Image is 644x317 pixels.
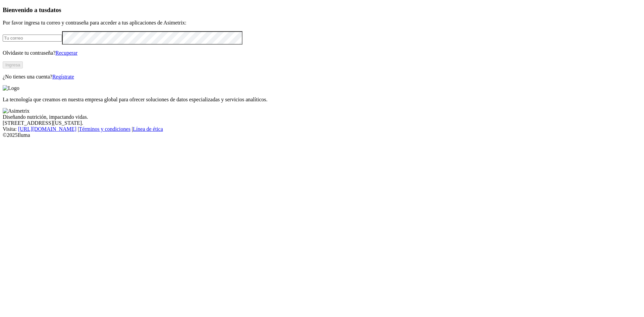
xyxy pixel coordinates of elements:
img: Asimetrix [3,108,30,114]
input: Tu correo [3,35,62,42]
p: Olvidaste tu contraseña? [3,50,641,56]
button: Ingresa [3,61,23,68]
p: ¿No tienes una cuenta? [3,74,641,80]
a: [URL][DOMAIN_NAME] [18,126,76,132]
div: Visita : | | [3,126,641,132]
img: Logo [3,85,19,91]
div: [STREET_ADDRESS][US_STATE]. [3,120,641,126]
a: Línea de ética [133,126,163,132]
a: Recuperar [55,50,77,56]
div: © 2025 Iluma [3,132,641,138]
a: Términos y condiciones [79,126,130,132]
p: La tecnología que creamos en nuestra empresa global para ofrecer soluciones de datos especializad... [3,97,641,103]
div: Diseñando nutrición, impactando vidas. [3,114,641,120]
a: Regístrate [52,74,74,80]
h3: Bienvenido a tus [3,6,641,14]
p: Por favor ingresa tu correo y contraseña para acceder a tus aplicaciones de Asimetrix: [3,20,641,26]
span: datos [47,6,61,13]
